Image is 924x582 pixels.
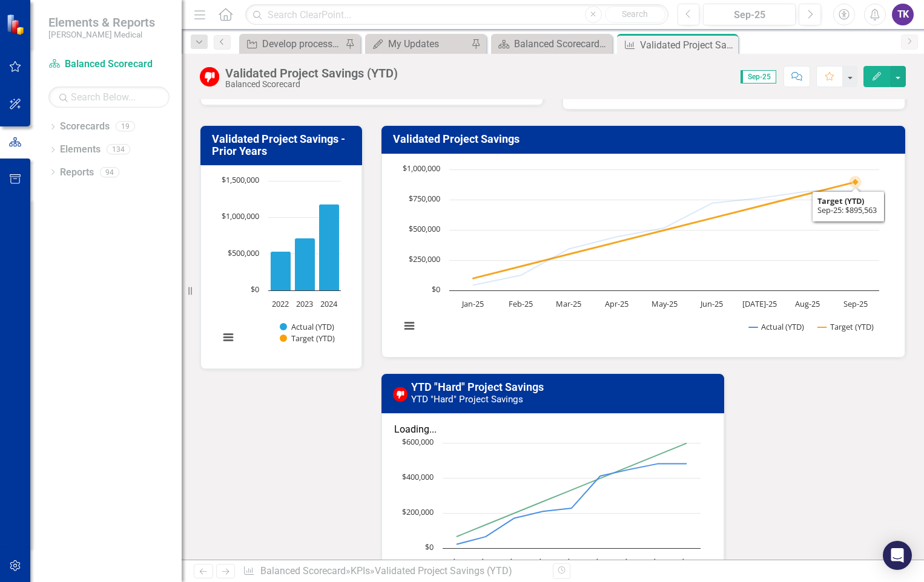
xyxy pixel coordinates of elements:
text: Feb-25 [509,298,533,309]
div: Balanced Scorecard [225,80,398,89]
path: 2022, 531,952. Actual (YTD). [271,252,291,291]
text: $500,000 [409,223,440,234]
text: Jan-25 [461,298,484,309]
a: Balanced Scorecard [260,565,346,577]
img: Below Target [393,387,408,402]
button: Show Target (YTD) [818,321,874,332]
div: Open Intercom Messenger [883,541,912,570]
text: Mar-25 [556,298,581,309]
a: KPIs [351,565,370,577]
div: Balanced Scorecard Welcome Page [514,36,609,51]
button: Show Target (YTD) [280,333,335,344]
div: 19 [116,122,135,132]
svg: Interactive chart [394,163,885,345]
span: Elements & Reports [48,15,155,30]
img: ClearPoint Strategy [6,13,27,34]
text: Jun-25 [699,298,723,309]
button: Search [605,6,665,23]
text: $200,000 [402,506,434,517]
a: Reports [60,166,94,180]
div: Chart. Highcharts interactive chart. [213,175,349,356]
div: 134 [107,145,130,155]
a: Elements [60,143,101,157]
svg: Interactive chart [213,175,347,356]
div: Develop process/capability to leverage projects across locations [262,36,342,51]
h3: Validated Project Savings - Prior Years [212,133,355,157]
text: May-25 [652,298,678,309]
a: YTD "Hard" Project Savings [411,381,544,393]
text: 2024 [320,298,338,309]
a: My Updates [368,36,468,51]
div: Validated Project Savings (YTD) [225,67,398,80]
h3: Validated Project Savings [393,133,898,145]
text: Sep-25 [843,298,868,309]
text: Aug-25 [795,298,820,309]
path: 2022, 544,000. Target (YTD). [271,251,290,291]
text: $0 [251,284,259,295]
div: Validated Project Savings (YTD) [640,38,735,53]
text: Apr-25 [605,298,629,309]
a: Balanced Scorecard [48,57,170,71]
div: My Updates [388,36,468,51]
g: Target (YTD), line 2 of 2 with 9 data points. [455,441,689,539]
span: Search [622,9,648,19]
button: TK [892,4,914,25]
span: Sep-25 [741,70,776,83]
path: 2024, 1,184,813. Actual (YTD). [319,204,340,291]
button: Show Actual (YTD) [749,321,805,332]
button: View chart menu, Chart [401,318,418,335]
text: $1,000,000 [222,211,259,221]
div: Loading... [394,423,711,437]
button: View chart menu, Chart [220,329,237,346]
text: 2022 [272,298,289,309]
a: Balanced Scorecard Welcome Page [494,36,609,51]
div: Chart. Highcharts interactive chart. [394,163,893,345]
input: Search Below... [48,87,170,108]
text: $750,000 [409,193,440,204]
text: $600,000 [402,436,434,447]
path: Sep-25, 895,563. Target (YTD). [852,178,859,185]
a: Develop process/capability to leverage projects across locations [242,36,342,51]
text: $1,500,000 [222,174,259,185]
text: $0 [425,541,434,552]
button: Show Actual (YTD) [280,321,335,332]
text: $250,000 [409,253,440,264]
small: YTD "Hard" Project Savings [411,394,523,405]
div: Sep-25 [707,8,791,22]
text: $0 [432,284,440,295]
text: [DATE]-25 [742,298,777,309]
input: Search ClearPoint... [245,4,668,25]
text: $1,000,000 [403,163,440,174]
button: Sep-25 [703,4,796,25]
text: $400,000 [402,471,434,482]
a: Scorecards [60,120,110,134]
text: 2023 [296,298,313,309]
path: 2023, 714,826. Actual (YTD). [295,238,315,291]
g: Actual (YTD), bar series 1 of 2 with 3 bars. [271,204,340,291]
text: $500,000 [228,247,259,258]
div: » » [243,564,544,578]
div: Validated Project Savings (YTD) [375,565,512,577]
small: [PERSON_NAME] Medical [48,30,155,39]
img: Below Target [200,67,219,87]
div: 94 [100,167,119,177]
